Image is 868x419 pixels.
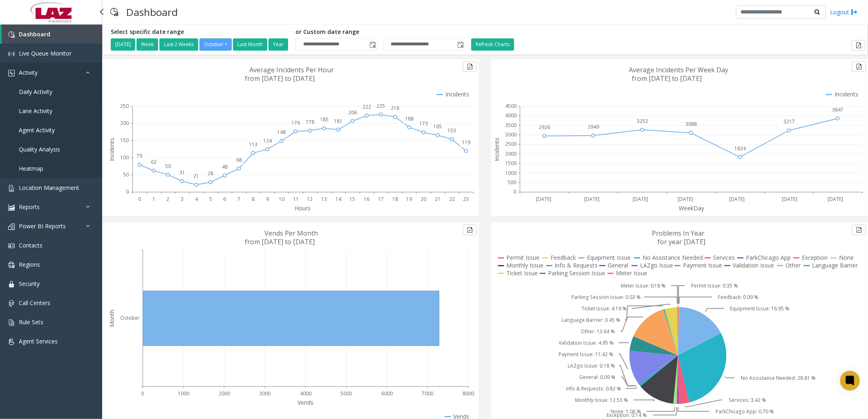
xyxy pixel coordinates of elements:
text: 5 [209,196,212,203]
text: 7 [237,196,240,203]
span: Call Centers [19,299,50,307]
text: 3500 [505,122,517,129]
text: [DATE] [633,196,648,203]
text: Average Incidents Per Week Day [629,65,728,74]
text: 1500 [505,160,517,167]
text: 185 [320,116,329,123]
text: 15 [350,196,356,203]
img: pageIcon [110,2,118,22]
text: ParkChicago App [746,254,791,261]
text: 3 [181,196,183,203]
text: October [120,315,140,322]
text: 2000 [505,150,517,157]
a: Logout [830,8,858,16]
text: 50 [123,171,129,178]
text: 0 [138,196,141,203]
text: Validation Issue: 4.95 % [559,339,614,346]
text: Language Barrier [812,261,859,269]
text: 16 [364,196,369,203]
text: General: 0.09 % [579,374,615,381]
text: 21 [193,172,199,179]
text: Ticket Issue [507,269,538,277]
text: Equipment Issue [587,254,631,261]
text: [DATE] [536,196,551,203]
text: [DATE] [729,196,745,203]
text: Info & Requests: 0.82 % [566,385,621,392]
button: Refresh Charts [471,38,514,51]
img: 'icon' [8,223,15,230]
text: 8 [252,196,255,203]
text: Meter Issue [616,269,648,277]
text: 12 [307,196,313,203]
button: October [199,38,232,51]
span: Agent Services [19,337,58,345]
text: Problems In Year [652,229,705,238]
text: 79 [136,152,142,159]
text: 181 [334,118,342,125]
text: 6000 [381,390,393,397]
img: 'icon' [8,204,15,211]
text: 150 [120,137,129,144]
img: logout [851,8,858,16]
text: Payment Issue [683,261,723,269]
text: 113 [249,141,257,148]
text: LAZgo Issue [640,261,673,269]
text: Services: 3.42 % [729,397,766,403]
span: Daily Activity [19,88,52,96]
text: Exception [802,254,828,261]
text: 48 [222,163,228,170]
text: 62 [151,158,157,165]
text: 250 [120,103,129,109]
img: 'icon' [8,185,15,192]
text: 22 [449,196,455,203]
text: from [DATE] to [DATE] [632,74,702,83]
span: Location Management [19,184,79,192]
text: Month [108,310,116,327]
text: 4000 [505,112,517,119]
text: Feedback: 0.09 % [718,294,759,301]
text: 5000 [340,390,352,397]
text: Exception: 0.14 % [607,412,647,419]
text: 1000 [178,390,189,397]
text: 68 [236,156,242,163]
text: Payment Issue: 11.42 % [559,351,613,358]
text: ParkChicago App: 0.70 % [716,408,774,415]
text: 3217 [783,118,795,125]
span: Lane Activity [19,107,52,115]
text: Other: 13.64 % [581,328,615,335]
text: 13 [321,196,327,203]
text: Incidents [108,138,116,161]
text: from [DATE] to [DATE] [245,237,315,246]
text: 28 [208,170,213,177]
text: 178 [306,118,314,125]
img: 'icon' [8,281,15,288]
span: Heatmap [19,165,43,172]
text: Hours [295,204,311,212]
text: General [608,261,629,269]
img: 'icon' [8,262,15,268]
text: Parking Session Issue: 0.03 % [571,294,641,301]
text: 8000 [463,390,474,397]
text: [DATE] [828,196,843,203]
text: 0 [141,390,144,397]
text: 3847 [832,106,844,113]
text: 218 [391,105,399,111]
text: 2926 [539,124,550,131]
text: 18 [392,196,398,203]
text: 200 [120,120,129,127]
text: 4000 [300,390,311,397]
text: [DATE] [678,196,694,203]
text: 2500 [505,141,517,148]
span: Rule Sets [19,318,43,326]
span: Toggle popup [368,39,377,50]
text: 0 [513,189,516,196]
text: 3000 [259,390,271,397]
span: Contacts [19,241,43,249]
text: 4500 [505,103,517,109]
text: Services [714,254,735,261]
text: Permit Issue: 0.35 % [691,282,738,289]
button: [DATE] [111,38,135,51]
text: 153 [447,127,456,134]
button: Export to pdf [852,225,866,235]
span: Toggle popup [456,39,465,50]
